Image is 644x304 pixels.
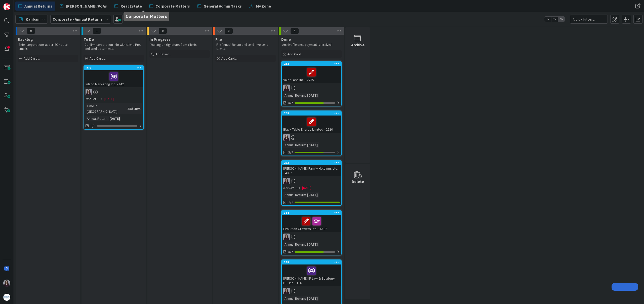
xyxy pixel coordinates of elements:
p: Confirm corporation info with client. Prep and send documents. [85,43,143,51]
div: Evolution Growers Ltd. - 4517 [282,215,341,232]
div: 232 [282,61,341,66]
span: Backlog [18,37,33,42]
div: 184 [284,211,341,214]
h5: Corporate Matters [126,14,167,19]
div: 188[PERSON_NAME] IP Law & Strategy P.C. Inc. - 116 [282,260,341,286]
div: 184 [282,210,341,215]
div: Inland Marketing Inc. - 142 [84,70,143,87]
span: 0 [27,28,35,34]
span: Add Card... [221,56,237,61]
div: [DATE] [306,142,319,148]
div: Annual Return [283,242,305,247]
div: [PERSON_NAME] Family Holdings Ltd. - 4052 [282,165,341,176]
p: File Annual Return and send invoice to clients. [216,43,275,51]
div: BC [282,288,341,294]
b: Corporate - Annual Returns [53,17,103,22]
div: BC [282,178,341,184]
span: Kanban [26,16,39,22]
span: 5/7 [288,150,293,155]
img: BC [86,89,92,95]
img: BC [283,134,290,141]
div: 272 [86,66,143,70]
div: 55d 40m [126,106,142,111]
span: Add Card... [90,56,106,61]
span: Annual Returns [24,3,52,9]
div: 232Valor Labs Inc. - 2735 [282,61,341,83]
div: Annual Return [86,116,107,121]
div: 238 [282,111,341,116]
div: BC [282,134,341,141]
p: Enter corporations as per ISC notice emails. [19,43,77,51]
a: 283[PERSON_NAME] Family Holdings Ltd. - 4052BCNot Set[DATE]Annual Return:[DATE]7/7 [281,160,342,206]
div: 238Black Table Energy Limited - 2220 [282,111,341,133]
p: Archive file once payment is received. [282,43,341,47]
a: 272Inland Marketing Inc. - 142BCNot Set[DATE]Time in [GEOGRAPHIC_DATA]:55d 40mAnnual Return:[DATE... [84,65,144,130]
span: : [305,242,306,247]
div: Annual Return [283,192,305,198]
span: : [126,106,126,111]
span: 0 [158,28,167,34]
span: Add Card... [24,56,40,61]
span: 7/7 [288,200,293,205]
div: 188 [282,260,341,264]
span: [PERSON_NAME]/PoAs [66,3,107,9]
div: BC [282,85,341,91]
div: 184Evolution Growers Ltd. - 4517 [282,210,341,232]
a: Corporate Matters [146,2,193,11]
img: BC [283,85,290,91]
div: Annual Return [283,142,305,148]
a: 184Evolution Growers Ltd. - 4517BCAnnual Return:[DATE]5/7 [281,210,342,255]
div: 188 [284,260,341,264]
img: BC [3,280,10,287]
div: Annual Return [283,93,305,98]
img: BC [283,234,290,240]
input: Quick Filter... [570,15,608,24]
a: General Admin Tasks [194,2,245,11]
div: Delete [352,178,364,184]
span: My Zone [256,3,271,9]
span: [DATE] [302,185,311,191]
span: : [305,296,306,301]
div: 272 [84,66,143,70]
span: 1x [544,17,551,22]
a: Annual Returns [15,2,55,11]
div: BC [84,89,143,95]
a: [PERSON_NAME]/PoAs [57,2,110,11]
div: Black Table Energy Limited - 2220 [282,116,341,133]
a: 238Black Table Energy Limited - 2220BCAnnual Return:[DATE]5/7 [281,110,342,156]
div: 272Inland Marketing Inc. - 142 [84,66,143,87]
span: 1 [93,28,101,34]
span: File [215,37,222,42]
span: 5/7 [288,100,293,105]
div: 238 [284,111,341,115]
img: Visit kanbanzone.com [3,3,10,10]
img: BC [283,178,290,184]
a: My Zone [246,2,274,11]
span: 0 [224,28,233,34]
span: Add Card... [287,52,303,56]
span: : [305,93,306,98]
div: [DATE] [306,242,319,247]
span: Done [281,37,291,42]
div: 283 [284,161,341,165]
span: To Do [84,37,94,42]
p: Waiting on signatures from clients. [150,43,209,47]
div: [DATE] [306,192,319,198]
img: BC [283,288,290,294]
i: Not Set [86,97,96,101]
div: Archive [351,42,365,48]
div: Annual Return [283,296,305,301]
span: Add Card... [155,52,172,56]
div: 283 [282,161,341,165]
div: [DATE] [306,93,319,98]
a: Real Estate [111,2,145,11]
span: [DATE] [104,96,114,102]
span: : [305,142,306,148]
div: [DATE] [306,296,319,301]
span: 5/7 [288,249,293,254]
div: [DATE] [108,116,121,121]
img: avatar [3,294,10,301]
span: : [107,116,108,121]
span: : [305,192,306,198]
span: 0/3 [91,123,95,129]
